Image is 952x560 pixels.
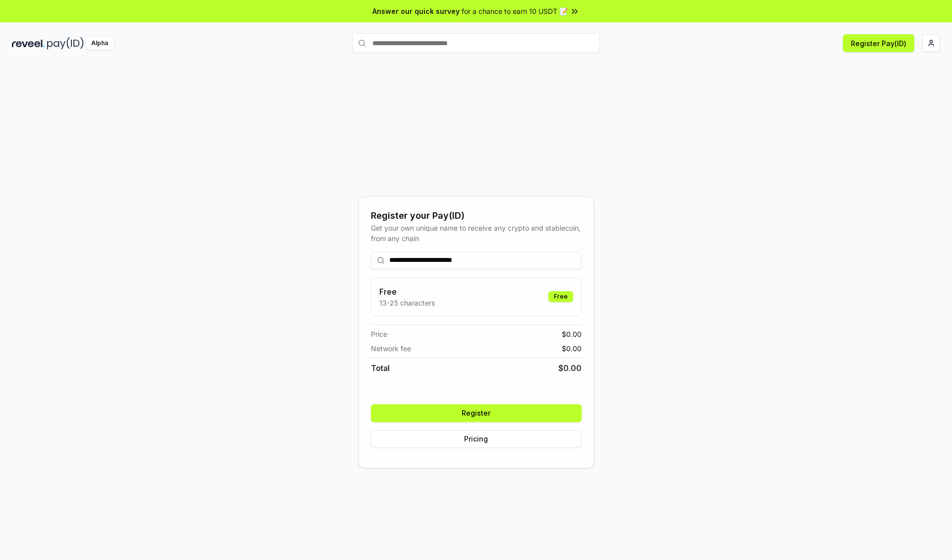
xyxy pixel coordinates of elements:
[371,404,582,422] button: Register
[371,223,582,244] div: Get your own unique name to receive any crypto and stablecoin, from any chain
[379,298,435,308] p: 13-25 characters
[558,362,582,374] span: $ 0.00
[371,362,390,374] span: Total
[462,6,568,16] span: for a chance to earn 10 USDT 📝
[379,286,435,298] h3: Free
[371,329,387,339] span: Price
[562,329,582,339] span: $ 0.00
[12,37,45,50] img: reveel_dark
[47,37,84,50] img: pay_id
[371,209,582,223] div: Register your Pay(ID)
[843,34,914,52] button: Register Pay(ID)
[562,343,582,354] span: $ 0.00
[371,430,582,448] button: Pricing
[548,291,573,302] div: Free
[371,343,411,354] span: Network fee
[372,6,460,16] span: Answer our quick survey
[86,37,114,50] div: Alpha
